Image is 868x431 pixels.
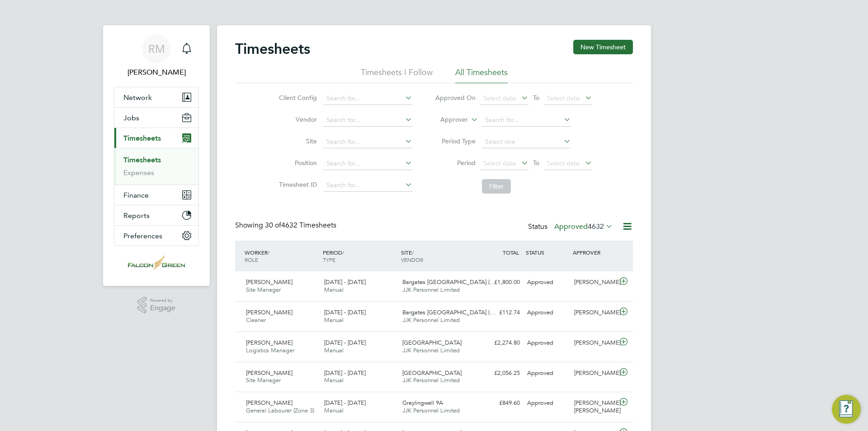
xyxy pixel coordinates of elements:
[530,92,542,104] span: To
[402,346,460,354] span: JJK Personnel Limited
[402,399,443,407] span: Graylingwell 9A
[114,226,198,246] button: Preferences
[547,94,580,102] span: Select date
[402,339,462,346] span: [GEOGRAPHIC_DATA]
[123,114,139,122] span: Jobs
[268,249,269,256] span: /
[571,336,618,350] div: [PERSON_NAME]
[323,92,412,105] input: Search for...
[571,244,618,260] div: APPROVER
[246,376,281,384] span: Site Manager
[265,221,281,230] span: 30 of
[246,399,292,407] span: [PERSON_NAME]
[324,286,344,294] span: Manual
[114,67,199,78] span: Roisin Murphy
[114,128,198,148] button: Timesheets
[476,336,524,350] div: £2,274.80
[235,40,310,58] h2: Timesheets
[412,249,414,256] span: /
[571,305,618,320] div: [PERSON_NAME]
[246,286,281,294] span: Site Manager
[832,395,861,424] button: Engage Resource Center
[402,286,460,294] span: JJK Personnel Limited
[503,249,519,256] span: TOTAL
[402,369,462,377] span: [GEOGRAPHIC_DATA]
[399,244,477,268] div: SITE
[571,275,618,290] div: [PERSON_NAME]
[476,275,524,290] div: £1,800.00
[402,308,495,316] span: Bargates [GEOGRAPHIC_DATA] (…
[401,256,423,263] span: VENDOR
[323,136,412,148] input: Search for...
[435,94,476,102] label: Approved On
[476,305,524,320] div: £112.74
[265,221,336,230] span: 4632 Timesheets
[324,407,344,414] span: Manual
[246,407,314,414] span: General Labourer (Zone 3)
[483,159,516,167] span: Select date
[103,25,210,286] nav: Main navigation
[435,159,476,167] label: Period
[114,87,198,107] button: Network
[361,67,433,83] li: Timesheets I Follow
[524,244,571,260] div: STATUS
[245,256,258,263] span: ROLE
[321,244,399,268] div: PERIOD
[123,232,162,240] span: Preferences
[402,407,460,414] span: JJK Personnel Limited
[402,376,460,384] span: JJK Personnel Limited
[246,369,292,377] span: [PERSON_NAME]
[324,346,344,354] span: Manual
[547,159,580,167] span: Select date
[342,249,344,256] span: /
[150,297,175,304] span: Powered by
[476,366,524,381] div: £2,056.25
[324,308,366,316] span: [DATE] - [DATE]
[324,339,366,346] span: [DATE] - [DATE]
[246,316,266,324] span: Cleaner
[588,222,604,231] span: 4632
[323,179,412,192] input: Search for...
[324,278,366,286] span: [DATE] - [DATE]
[455,67,508,83] li: All Timesheets
[323,114,412,127] input: Search for...
[324,369,366,377] span: [DATE] - [DATE]
[524,366,571,381] div: Approved
[123,211,150,220] span: Reports
[114,148,198,185] div: Timesheets
[573,40,633,54] button: New Timesheet
[482,179,511,194] button: Filter
[554,222,613,231] label: Approved
[435,137,476,145] label: Period Type
[137,297,176,314] a: Powered byEngage
[530,157,542,169] span: To
[483,94,516,102] span: Select date
[528,221,615,233] div: Status
[246,346,294,354] span: Logistics Manager
[114,34,199,78] a: RM[PERSON_NAME]
[524,305,571,320] div: Approved
[246,278,292,286] span: [PERSON_NAME]
[276,94,317,102] label: Client Config
[571,366,618,381] div: [PERSON_NAME]
[524,396,571,411] div: Approved
[482,136,571,148] input: Select one
[276,180,317,189] label: Timesheet ID
[246,339,292,346] span: [PERSON_NAME]
[246,308,292,316] span: [PERSON_NAME]
[123,93,152,102] span: Network
[276,115,317,123] label: Vendor
[123,134,161,142] span: Timesheets
[476,396,524,411] div: £849.60
[323,256,335,263] span: TYPE
[324,376,344,384] span: Manual
[150,304,175,312] span: Engage
[276,137,317,145] label: Site
[114,108,198,128] button: Jobs
[123,191,149,199] span: Finance
[402,316,460,324] span: JJK Personnel Limited
[235,221,338,230] div: Showing
[123,156,161,164] a: Timesheets
[123,168,154,177] a: Expenses
[148,43,165,55] span: RM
